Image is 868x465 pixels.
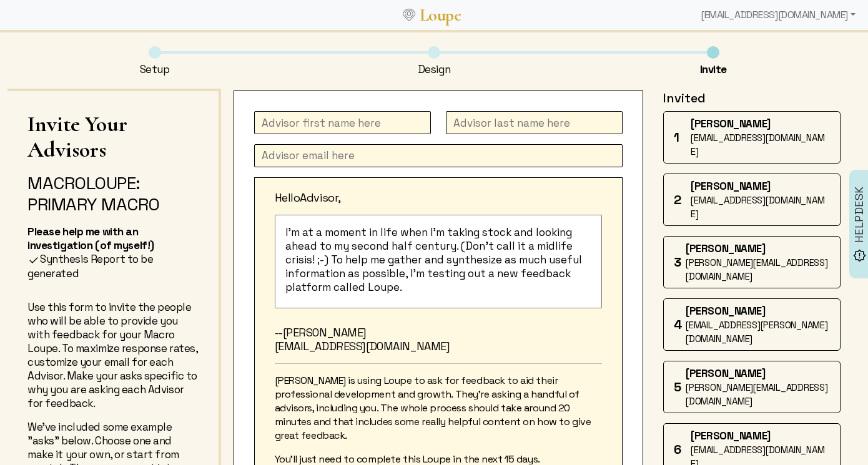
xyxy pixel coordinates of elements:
[686,381,828,407] span: [PERSON_NAME][EMAIL_ADDRESS][DOMAIN_NAME]
[418,62,450,76] div: Design
[674,255,686,270] div: 3
[663,91,841,106] h4: Invited
[674,317,686,333] div: 4
[696,2,861,27] div: [EMAIL_ADDRESS][DOMAIN_NAME]
[686,257,828,282] span: [PERSON_NAME][EMAIL_ADDRESS][DOMAIN_NAME]
[691,179,770,193] span: [PERSON_NAME]
[27,254,40,267] img: FFFF
[415,4,465,27] a: Loupe
[674,130,691,145] div: 1
[700,62,727,76] div: Invite
[254,144,623,167] input: Advisor email here
[27,172,199,215] div: Loupe: Primary Macro
[853,248,866,262] img: brightness_alert_FILL0_wght500_GRAD0_ops.svg
[686,366,765,380] span: [PERSON_NAME]
[27,172,86,194] span: Macro
[691,194,824,220] span: [EMAIL_ADDRESS][DOMAIN_NAME]
[275,326,602,353] p: --[PERSON_NAME] [EMAIL_ADDRESS][DOMAIN_NAME]
[691,117,770,130] span: [PERSON_NAME]
[674,442,691,458] div: 6
[674,379,686,395] div: 5
[674,192,691,208] div: 2
[691,429,770,443] span: [PERSON_NAME]
[686,242,765,255] span: [PERSON_NAME]
[27,300,199,410] p: Use this form to invite the people who will be able to provide you with feedback for your Macro L...
[275,374,602,443] p: [PERSON_NAME] is using Loupe to ask for feedback to aid their professional development and growth...
[691,132,824,157] span: [EMAIL_ADDRESS][DOMAIN_NAME]
[446,111,623,134] input: Advisor last name here
[686,304,765,318] span: [PERSON_NAME]
[27,111,199,162] h1: Invite Your Advisors
[275,191,602,205] p: Hello Advisor,
[403,9,415,21] img: Loupe Logo
[686,319,828,345] span: [EMAIL_ADDRESS][PERSON_NAME][DOMAIN_NAME]
[27,225,199,252] div: Please help me with an investigation (of myself!)
[254,111,431,134] input: Advisor first name here
[140,62,170,76] div: Setup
